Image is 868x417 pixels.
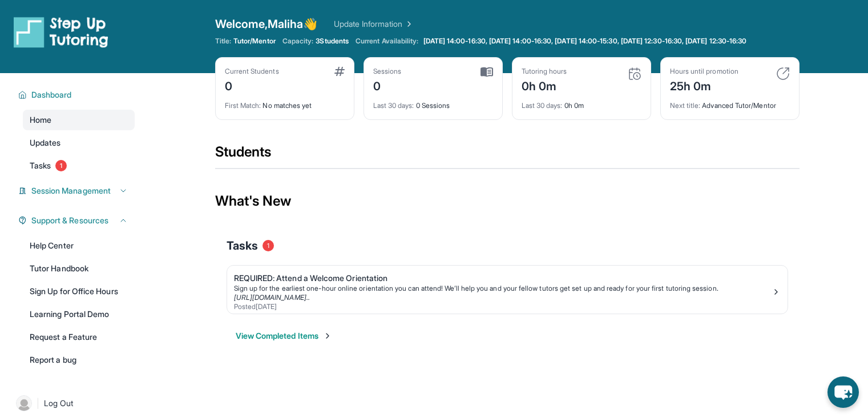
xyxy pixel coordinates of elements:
div: Tutoring hours [522,67,567,76]
span: Last 30 days : [373,101,414,110]
button: Dashboard [27,89,128,101]
div: REQUIRED: Attend a Welcome Orientation [234,272,772,284]
span: Title: [215,37,231,46]
span: Last 30 days : [522,101,563,110]
div: 0h 0m [522,76,567,94]
span: Session Management [31,185,111,197]
img: card [628,67,641,81]
a: Learning Portal Demo [23,304,135,324]
span: 3 Students [316,37,349,46]
span: Welcome, Maliha 👋 [215,16,318,32]
span: Dashboard [31,89,72,101]
a: Help Center [23,235,135,256]
img: card [776,67,790,81]
span: Tasks [30,160,51,171]
img: card [481,67,493,77]
a: [DATE] 14:00-16:30, [DATE] 14:00-16:30, [DATE] 14:00-15:30, [DATE] 12:30-16:30, [DATE] 12:30-16:30 [421,37,749,46]
span: | [37,396,39,410]
div: Posted [DATE] [234,302,772,311]
a: [URL][DOMAIN_NAME].. [234,293,310,302]
div: Sign up for the earliest one-hour online orientation you can attend! We’ll help you and your fell... [234,284,772,293]
img: user-img [16,395,32,411]
a: Tasks1 [23,155,135,176]
span: Updates [30,137,61,149]
div: 0 [225,76,279,94]
a: Update Information [334,18,414,30]
a: Tutor Handbook [23,258,135,279]
button: View Completed Items [236,330,332,342]
div: 0h 0m [522,94,641,110]
a: Updates [23,133,135,153]
span: First Match : [225,101,261,110]
span: [DATE] 14:00-16:30, [DATE] 14:00-16:30, [DATE] 14:00-15:30, [DATE] 12:30-16:30, [DATE] 12:30-16:30 [423,37,747,46]
a: |Log Out [11,391,135,416]
span: Log Out [44,398,74,409]
a: Sign Up for Office Hours [23,281,135,302]
span: Capacity: [282,37,314,46]
div: What's New [215,176,800,226]
img: Chevron Right [402,18,414,30]
span: 1 [263,240,274,251]
div: No matches yet [225,94,345,110]
span: Next title : [670,101,701,110]
div: Students [215,143,800,168]
a: Report a bug [23,350,135,370]
span: Tutor/Mentor [233,37,276,46]
span: Support & Resources [31,215,108,226]
span: 1 [55,160,67,171]
span: Current Availability: [356,37,418,46]
div: 25h 0m [670,76,738,94]
button: Session Management [27,185,128,197]
div: Hours until promotion [670,67,738,76]
a: Request a Feature [23,327,135,347]
span: Home [30,114,51,126]
span: Tasks [227,238,258,254]
button: Support & Resources [27,215,128,226]
div: Advanced Tutor/Mentor [670,94,790,110]
button: chat-button [827,376,859,408]
a: REQUIRED: Attend a Welcome OrientationSign up for the earliest one-hour online orientation you ca... [227,266,788,314]
div: Sessions [373,67,402,76]
img: logo [14,16,108,48]
div: 0 Sessions [373,94,493,110]
div: 0 [373,76,402,94]
img: card [334,67,345,76]
a: Home [23,110,135,130]
div: Current Students [225,67,279,76]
